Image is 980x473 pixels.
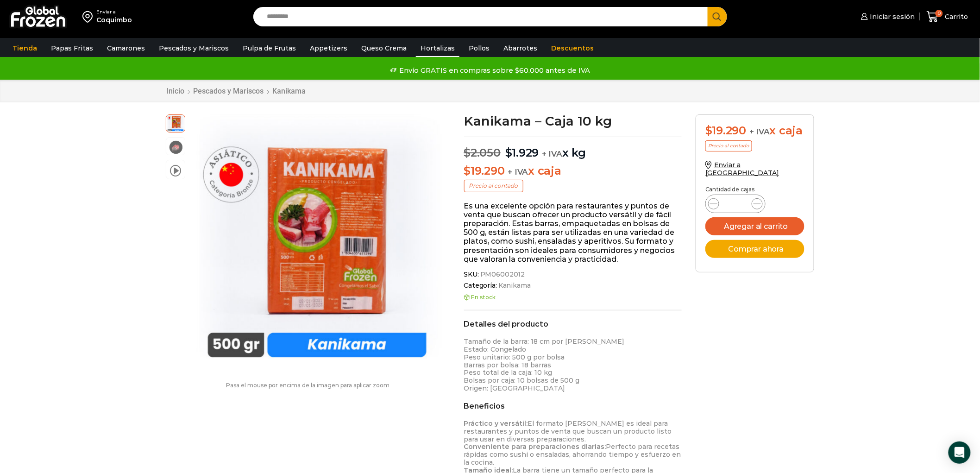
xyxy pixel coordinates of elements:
h2: Beneficios [464,402,682,410]
a: Hortalizas [416,39,459,57]
a: Pulpa de Frutas [238,39,301,57]
a: Descuentos [547,39,598,57]
p: En stock [464,294,682,301]
strong: Conveniente para preparaciones diarias: [464,442,606,451]
p: Pasa el mouse por encima de la imagen para aplicar zoom [166,382,450,389]
a: Pescados y Mariscos [193,87,264,95]
p: Precio al contado [464,180,523,192]
span: Carrito [943,12,968,21]
a: Camarones [102,39,150,57]
div: x caja [705,124,804,138]
a: Iniciar sesión [859,7,915,26]
span: $ [464,146,471,159]
a: Tienda [8,39,42,57]
button: Comprar ahora [705,240,804,258]
a: Abarrotes [499,39,542,57]
a: Pescados y Mariscos [154,39,233,57]
a: Kanikama [497,282,531,290]
a: Pollos [464,39,494,57]
strong: Práctico y versátil: [464,419,528,428]
div: Open Intercom Messenger [949,441,971,464]
a: 0 Carrito [924,6,971,28]
div: 1 / 3 [190,114,444,369]
span: + IVA [749,127,770,136]
input: Product quantity [727,197,744,210]
bdi: 1.929 [505,146,539,159]
span: 0 [936,10,943,17]
img: kanikama [190,114,444,369]
bdi: 19.290 [705,124,746,137]
img: address-field-icon.svg [82,9,96,25]
p: Tamaño de la barra: 18 cm por [PERSON_NAME] Estado: Congelado Peso unitario: 500 g por bolsa Barr... [464,338,682,392]
span: $ [705,124,712,137]
span: $ [464,164,471,177]
p: Cantidad de cajas [705,186,804,193]
h1: Kanikama – Caja 10 kg [464,114,682,127]
h2: Detalles del producto [464,320,682,328]
span: SKU: [464,271,682,278]
span: kanikama [166,114,185,132]
p: x caja [464,164,682,178]
a: Appetizers [305,39,352,57]
span: + IVA [508,167,528,177]
span: Iniciar sesión [868,12,915,21]
div: Enviar a [96,9,132,15]
bdi: 19.290 [464,164,505,177]
p: x kg [464,137,682,160]
span: kanikama [166,138,185,156]
nav: Breadcrumb [166,87,306,95]
span: $ [505,146,512,159]
a: Kanikama [272,87,306,95]
a: Enviar a [GEOGRAPHIC_DATA] [705,161,779,177]
button: Search button [708,7,727,26]
a: Inicio [166,87,185,95]
span: PM06002012 [479,271,525,278]
button: Agregar al carrito [705,217,804,235]
div: Coquimbo [96,15,132,25]
bdi: 2.050 [464,146,501,159]
a: Papas Fritas [46,39,98,57]
span: Categoría: [464,282,682,290]
p: Es una excelente opción para restaurantes y puntos de venta que buscan ofrecer un producto versát... [464,202,682,264]
p: Precio al contado [705,140,752,151]
a: Queso Crema [357,39,411,57]
span: + IVA [542,149,562,158]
